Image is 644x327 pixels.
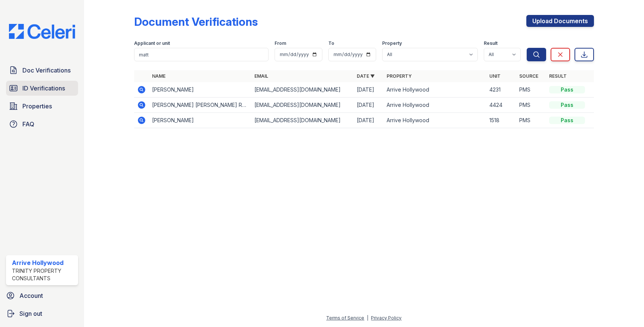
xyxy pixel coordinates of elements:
a: Doc Verifications [6,63,78,78]
a: Sign out [3,306,81,321]
td: 4231 [486,82,516,98]
span: Account [19,291,43,300]
span: ID Verifications [22,84,65,93]
label: From [275,40,286,46]
a: Source [519,73,538,79]
a: Account [3,288,81,303]
td: [EMAIL_ADDRESS][DOMAIN_NAME] [251,82,354,98]
td: [DATE] [354,98,384,113]
div: Pass [549,101,585,109]
span: Doc Verifications [22,66,71,75]
td: Arrive Hollywood [384,82,486,98]
span: Properties [22,102,52,111]
td: PMS [516,98,546,113]
td: 4424 [486,98,516,113]
td: PMS [516,113,546,128]
div: Pass [549,117,585,124]
input: Search by name, email, or unit number [134,48,268,61]
a: Upload Documents [526,15,594,27]
div: Arrive Hollywood [12,258,75,267]
a: Properties [6,99,78,114]
td: 1518 [486,113,516,128]
td: Arrive Hollywood [384,98,486,113]
td: [PERSON_NAME] [149,113,251,128]
div: | [367,315,368,321]
td: Arrive Hollywood [384,113,486,128]
a: Email [254,73,268,79]
a: Privacy Policy [371,315,402,321]
td: [DATE] [354,113,384,128]
img: CE_Logo_Blue-a8612792a0a2168367f1c8372b55b34899dd931a85d93a1a3d3e32e68fde9ad4.png [3,24,81,39]
td: [EMAIL_ADDRESS][DOMAIN_NAME] [251,113,354,128]
span: FAQ [22,120,34,129]
a: Result [549,73,567,79]
td: [EMAIL_ADDRESS][DOMAIN_NAME] [251,98,354,113]
td: PMS [516,82,546,98]
a: Name [152,73,165,79]
div: Document Verifications [134,15,258,28]
a: Unit [489,73,501,79]
a: ID Verifications [6,81,78,96]
div: Pass [549,86,585,93]
label: Result [484,40,498,46]
a: Terms of Service [326,315,364,321]
td: [DATE] [354,82,384,98]
a: Property [387,73,412,79]
td: [PERSON_NAME] [149,82,251,98]
td: [PERSON_NAME] [PERSON_NAME] Rankvist [149,98,251,113]
label: Property [382,40,402,46]
a: FAQ [6,117,78,132]
label: To [328,40,334,46]
span: Sign out [19,309,42,318]
label: Applicant or unit [134,40,170,46]
div: Trinity Property Consultants [12,267,75,282]
a: Date ▼ [357,73,375,79]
